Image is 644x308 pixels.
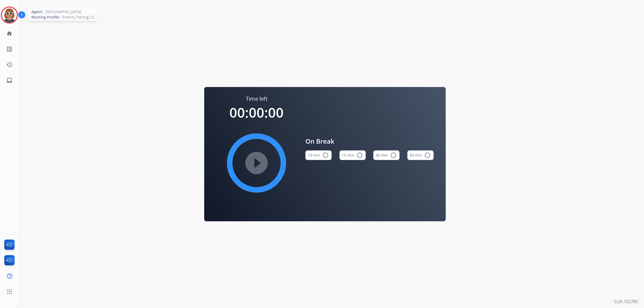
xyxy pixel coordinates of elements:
span: [GEOGRAPHIC_DATA] [45,9,81,15]
button: 30 min [373,150,400,160]
span: Extend_Training CS [62,15,94,20]
mat-icon: inbox [6,77,13,84]
mat-icon: radio_button_unchecked [322,152,329,158]
mat-icon: history [6,61,13,68]
mat-icon: radio_button_unchecked [356,152,363,158]
p: 0.20.1027RC [614,298,639,305]
span: Routing Profile: [31,15,60,20]
span: Agent: [31,9,43,15]
button: 10 min [305,150,332,160]
mat-icon: radio_button_unchecked [390,152,397,158]
img: avatar [2,8,17,23]
button: 60 min [407,150,434,160]
button: 15 min [339,150,366,160]
mat-icon: home [6,30,13,37]
span: 00:00:00 [229,103,284,122]
span: On Break [305,136,434,146]
mat-icon: list_alt [6,46,13,52]
mat-icon: radio_button_unchecked [424,152,431,158]
span: Time left [246,95,268,103]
